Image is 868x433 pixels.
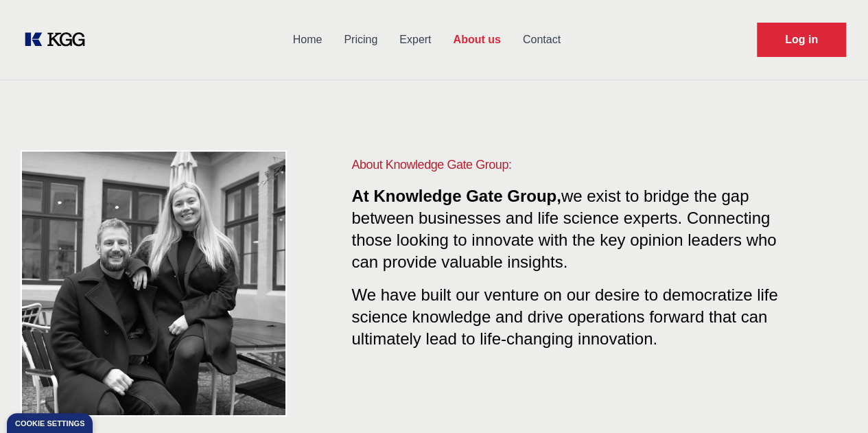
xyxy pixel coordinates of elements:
[757,23,846,57] a: Request Demo
[442,22,511,58] a: About us
[351,187,561,205] span: At Knowledge Gate Group,
[282,22,333,58] a: Home
[351,155,791,174] h1: About Knowledge Gate Group:
[388,22,442,58] a: Expert
[15,420,84,428] div: Cookie settings
[799,367,868,433] iframe: Chat Widget
[22,29,96,51] a: KOL Knowledge Platform: Talk to Key External Experts (KEE)
[351,280,777,348] span: We have built our venture on our desire to democratize life science knowledge and drive operation...
[351,187,776,271] span: we exist to bridge the gap between businesses and life science experts. Connecting those looking ...
[333,22,388,58] a: Pricing
[22,152,285,415] img: KOL management, KEE, Therapy area experts
[512,22,572,58] a: Contact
